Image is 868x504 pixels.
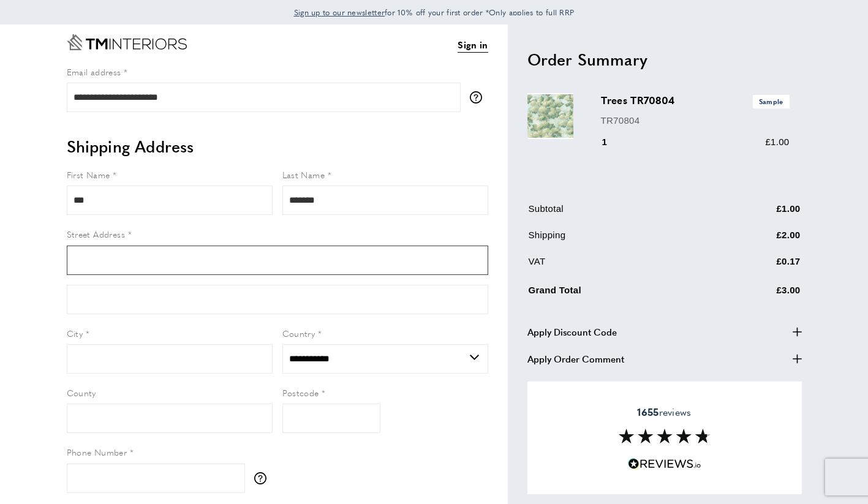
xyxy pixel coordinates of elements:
[67,34,187,50] a: Go to Home page
[619,429,711,443] img: Reviews section
[294,7,575,18] span: for 10% off your first order *Only applies to full RRP
[67,446,127,458] span: Phone Number
[601,135,625,149] div: 1
[282,168,325,181] span: Last Name
[294,6,385,18] a: Sign up to our newsletter
[527,93,573,139] img: Trees TR70804
[753,95,790,108] span: Sample
[67,386,96,399] span: County
[67,66,121,78] span: Email address
[637,405,659,419] strong: 1655
[67,135,488,157] h2: Shipping Address
[67,228,126,240] span: Street Address
[458,37,488,53] a: Sign in
[628,458,701,470] img: Reviews.io 5 stars
[716,228,801,252] td: £2.00
[637,406,691,418] span: reviews
[716,254,801,278] td: £0.17
[529,201,715,225] td: Subtotal
[601,113,790,128] p: TR70804
[527,325,617,339] span: Apply Discount Code
[716,280,801,307] td: £3.00
[282,327,315,339] span: Country
[601,93,790,108] h3: Trees TR70804
[765,137,789,147] span: £1.00
[529,254,715,278] td: VAT
[282,386,319,399] span: Postcode
[527,352,624,366] span: Apply Order Comment
[470,91,488,103] button: More information
[527,48,802,70] h2: Order Summary
[67,327,83,339] span: City
[254,472,273,484] button: More information
[67,168,110,181] span: First Name
[529,228,715,252] td: Shipping
[529,280,715,307] td: Grand Total
[716,201,801,225] td: £1.00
